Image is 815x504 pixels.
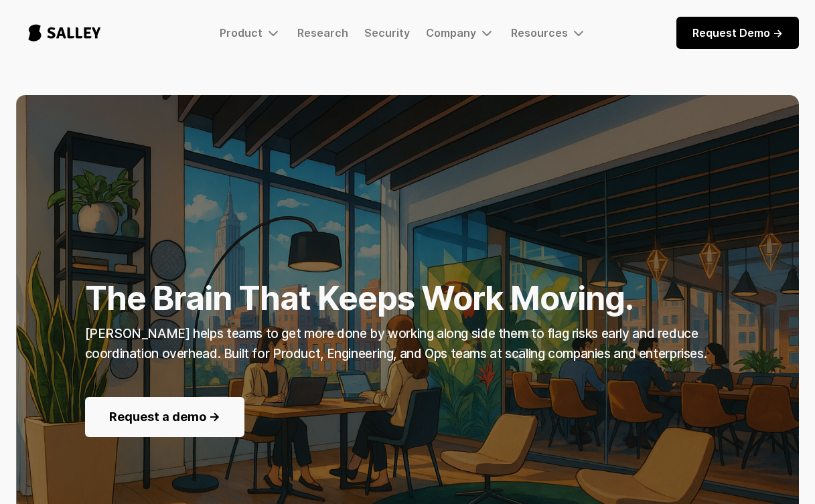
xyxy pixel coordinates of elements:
div: Company [426,26,476,39]
div: Product [220,26,263,39]
strong: [PERSON_NAME] helps teams to get more done by working along side them to flag risks early and red... [85,326,707,361]
div: Company [426,25,495,41]
a: Research [297,26,348,39]
a: home [16,11,113,55]
div: Product [220,25,281,41]
strong: The Brain That Keeps Work Moving. [85,278,634,318]
a: Security [364,26,410,39]
a: Request Demo -> [676,17,799,49]
a: Request a demo -> [85,397,244,437]
div: Resources [511,26,568,39]
div: Resources [511,25,587,41]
